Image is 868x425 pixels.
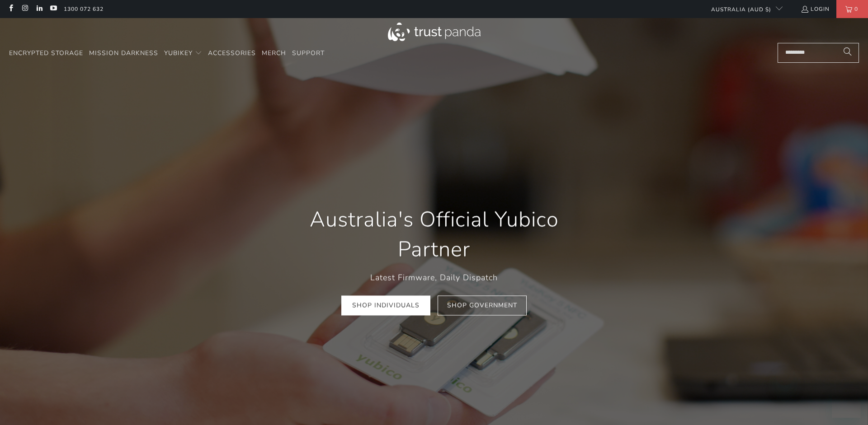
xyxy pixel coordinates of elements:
[285,205,583,265] h1: Australia's Official Yubico Partner
[388,23,481,41] img: Trust Panda Australia
[285,271,583,284] p: Latest Firmware, Daily Dispatch
[64,4,104,14] a: 1300 072 632
[262,43,286,64] a: Merch
[9,43,325,64] nav: Translation missing: en.navigation.header.main_nav
[208,49,256,57] span: Accessories
[89,49,158,57] span: Mission Darkness
[7,5,14,13] a: Trust Panda Australia on Facebook
[292,49,325,57] span: Support
[164,49,193,57] span: YubiKey
[778,43,859,63] input: Search...
[801,4,830,14] a: Login
[208,43,256,64] a: Accessories
[49,5,57,13] a: Trust Panda Australia on YouTube
[262,49,286,57] span: Merch
[9,43,83,64] a: Encrypted Storage
[292,43,325,64] a: Support
[164,43,202,64] summary: YubiKey
[35,5,43,13] a: Trust Panda Australia on LinkedIn
[89,43,158,64] a: Mission Darkness
[21,5,28,13] a: Trust Panda Australia on Instagram
[776,367,794,385] iframe: Close message
[832,389,861,418] iframe: Button to launch messaging window
[341,295,430,316] a: Shop Individuals
[9,49,83,57] span: Encrypted Storage
[438,295,527,316] a: Shop Government
[836,43,859,63] button: Search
